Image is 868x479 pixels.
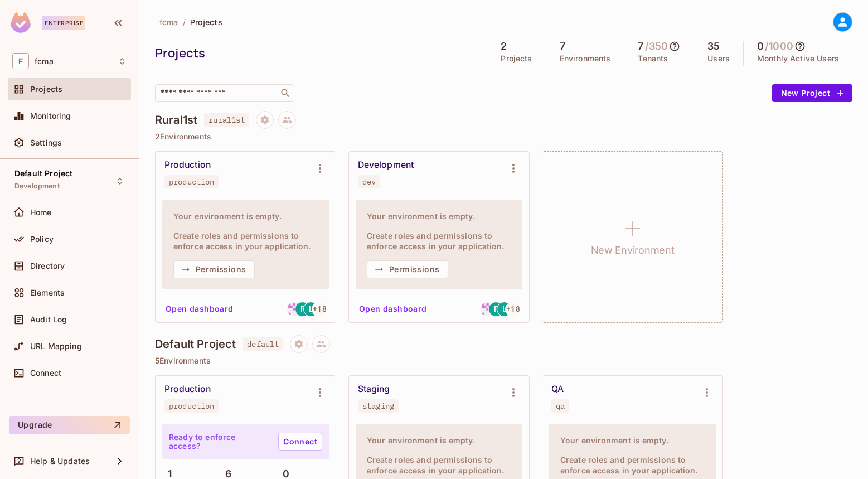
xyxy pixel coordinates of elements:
[367,230,511,251] h4: Create roles and permissions to enforce access in your application.
[204,113,249,127] span: rural1st
[560,54,611,63] p: Environments
[30,85,62,94] span: Projects
[155,132,852,141] p: 2 Environments
[501,41,507,52] h5: 2
[155,356,852,365] p: 5 Environments
[155,45,482,61] div: Projects
[309,381,331,404] button: Environment settings
[9,416,130,434] button: Upgrade
[190,17,222,27] span: Projects
[173,230,318,251] h4: Create roles and permissions to enforce access in your application.
[638,41,643,52] h5: 7
[638,54,668,63] p: Tenants
[757,41,764,52] h5: 0
[707,41,720,52] h5: 35
[155,337,236,351] h4: Default Project
[30,235,54,244] span: Policy
[30,262,65,270] span: Directory
[30,369,61,378] span: Connect
[42,16,85,30] div: Enterprise
[367,435,511,446] h4: Your environment is empty.
[30,208,52,217] span: Home
[164,159,211,171] div: Production
[362,401,394,410] div: staging
[696,381,718,404] button: Environment settings
[30,457,90,466] span: Help & Updates
[173,211,318,221] h4: Your environment is empty.
[14,169,72,178] span: Default Project
[155,113,197,127] h4: Rural1st
[765,41,793,52] h5: / 1000
[183,17,186,27] li: /
[243,337,283,351] span: default
[560,41,565,52] h5: 7
[707,54,730,63] p: Users
[12,53,29,69] span: F
[367,454,511,476] h4: Create roles and permissions to enforce access in your application.
[30,112,71,120] span: Monitoring
[494,305,499,313] span: R
[355,300,431,318] button: Open dashboard
[164,384,211,395] div: Production
[502,381,525,404] button: Environment settings
[161,300,238,318] button: Open dashboard
[169,177,214,186] div: production
[551,384,564,395] div: QA
[278,433,322,451] a: Connect
[502,305,507,313] span: L
[358,159,414,171] div: Development
[159,17,178,27] span: fcma
[481,302,494,316] img: catalin.tomescu@e-farmcredit.com
[560,435,705,446] h4: Your environment is empty.
[14,182,60,191] span: Development
[169,433,269,451] p: Ready to enforce access?
[772,84,852,102] button: New Project
[556,401,565,410] div: qa
[309,305,313,313] span: L
[169,401,214,410] div: production
[367,260,448,278] button: Permissions
[591,242,675,259] h1: New Environment
[30,138,62,147] span: Settings
[30,288,65,297] span: Elements
[560,454,705,476] h4: Create roles and permissions to enforce access in your application.
[30,315,67,324] span: Audit Log
[309,157,331,180] button: Environment settings
[367,211,511,221] h4: Your environment is empty.
[645,41,668,52] h5: / 350
[173,260,255,278] button: Permissions
[300,305,306,313] span: R
[501,54,532,63] p: Projects
[502,157,525,180] button: Environment settings
[506,305,520,313] span: + 18
[757,54,839,63] p: Monthly Active Users
[358,384,390,395] div: Staging
[30,342,82,351] span: URL Mapping
[256,117,274,127] span: Project settings
[35,57,54,66] span: Workspace: fcma
[287,302,301,316] img: catalin.tomescu@e-farmcredit.com
[11,12,31,33] img: SReyMgAAAABJRU5ErkJggg==
[362,177,376,186] div: dev
[290,341,308,351] span: Project settings
[313,305,326,313] span: + 18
